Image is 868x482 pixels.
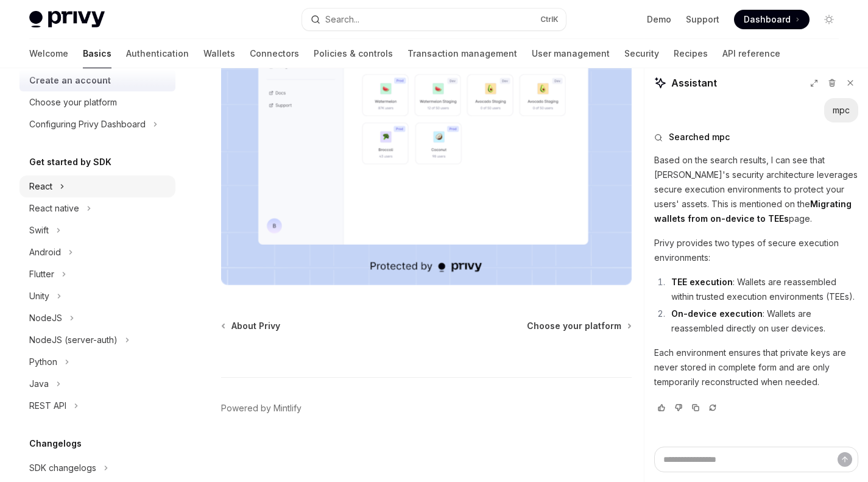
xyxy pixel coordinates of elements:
[29,223,49,238] div: Swift
[19,457,175,479] button: SDK changelogs
[671,76,717,90] span: Assistant
[19,329,175,351] button: NodeJS (server-auth)
[540,15,559,24] span: Ctrl K
[833,104,850,116] div: mpc
[527,320,630,332] a: Choose your platform
[29,179,52,194] div: React
[744,13,791,26] span: Dashboard
[29,245,61,260] div: Android
[29,311,62,325] div: NodeJS
[688,402,703,414] button: Copy chat response
[29,267,54,282] div: Flutter
[654,153,858,226] p: Based on the search results, I can see that [PERSON_NAME]'s security architecture leverages secur...
[19,91,175,113] a: Choose your platform
[734,10,810,29] a: Dashboard
[668,275,858,304] li: : Wallets are reassembled within trusted execution environments (TEEs).
[654,131,858,143] button: Searched mpc
[532,39,610,68] a: User management
[654,236,858,265] p: Privy provides two types of secure execution environments:
[19,241,175,263] button: Android
[819,10,839,29] button: Toggle dark mode
[19,263,175,285] button: Flutter
[686,13,719,26] a: Support
[671,308,763,319] strong: On-device execution
[302,9,565,30] button: Search...CtrlK
[203,39,235,68] a: Wallets
[29,117,146,132] div: Configuring Privy Dashboard
[29,436,82,451] h5: Changelogs
[314,39,393,68] a: Policies & controls
[250,39,299,68] a: Connectors
[19,307,175,329] button: NodeJS
[674,39,708,68] a: Recipes
[654,447,858,472] textarea: Ask a question...
[838,452,852,467] button: Send message
[29,39,68,68] a: Welcome
[29,399,66,413] div: REST API
[29,11,105,28] img: light logo
[19,373,175,395] button: Java
[231,320,280,332] span: About Privy
[221,402,302,414] a: Powered by Mintlify
[29,95,117,110] div: Choose your platform
[29,377,49,391] div: Java
[722,39,780,68] a: API reference
[29,355,57,369] div: Python
[527,320,621,332] span: Choose your platform
[705,402,720,414] button: Reload last chat
[668,307,858,336] li: : Wallets are reassembled directly on user devices.
[669,131,730,143] span: Searched mpc
[671,277,733,287] strong: TEE execution
[222,320,280,332] a: About Privy
[19,395,175,417] button: REST API
[83,39,111,68] a: Basics
[408,39,517,68] a: Transaction management
[19,285,175,307] button: Unity
[126,39,189,68] a: Authentication
[624,39,659,68] a: Security
[19,113,175,135] button: Configuring Privy Dashboard
[29,333,118,347] div: NodeJS (server-auth)
[19,197,175,219] button: React native
[654,402,669,414] button: Vote that response was good
[654,346,858,389] p: Each environment ensures that private keys are never stored in complete form and are only tempora...
[19,175,175,197] button: React
[19,351,175,373] button: Python
[29,201,79,216] div: React native
[19,219,175,241] button: Swift
[29,461,96,475] div: SDK changelogs
[671,402,686,414] button: Vote that response was not good
[29,289,49,303] div: Unity
[29,155,111,169] h5: Get started by SDK
[325,12,359,27] div: Search...
[647,13,671,26] a: Demo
